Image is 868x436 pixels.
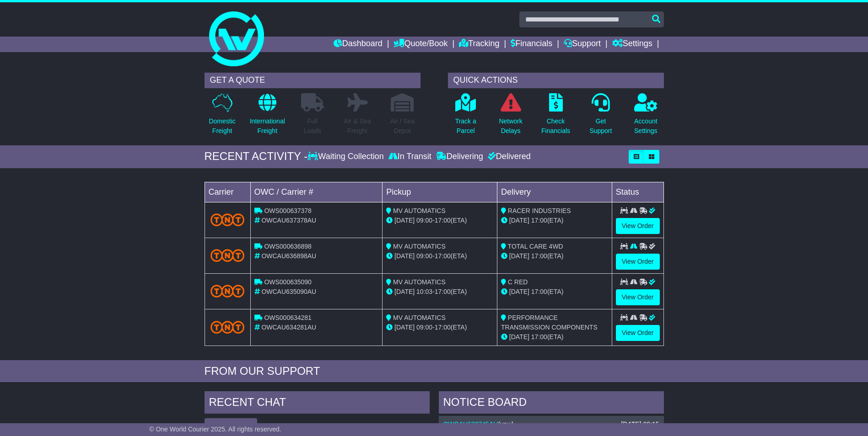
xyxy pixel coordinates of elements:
[531,288,547,295] span: 17:00
[394,324,415,331] span: [DATE]
[616,289,660,305] a: View Order
[448,73,664,88] div: QUICK ACTIONS
[616,218,660,234] a: View Order
[393,278,446,286] span: MV AUTOMATICS
[393,243,446,250] span: MV AUTOMATICS
[509,288,529,295] span: [DATE]
[531,217,547,224] span: 17:00
[509,252,529,260] span: [DATE]
[501,287,608,297] div: (ETA)
[261,252,316,260] span: OWCAU636898AU
[416,324,432,331] span: 09:00
[210,249,245,261] img: TNT_Domestic.png
[455,117,476,136] p: Track a Parcel
[250,117,285,136] p: International Freight
[616,325,660,341] a: View Order
[386,287,493,297] div: - (ETA)
[501,216,608,225] div: (ETA)
[485,152,531,162] div: Delivered
[386,323,493,332] div: - (ETA)
[205,365,664,378] div: FROM OUR SUPPORT
[386,251,493,261] div: - (ETA)
[394,217,415,224] span: [DATE]
[394,288,415,295] span: [DATE]
[541,93,571,141] a: CheckFinancials
[459,37,499,52] a: Tracking
[500,420,512,428] span: vpw
[208,93,236,141] a: DomesticFreight
[209,117,235,136] p: Domestic Freight
[509,333,529,340] span: [DATE]
[509,217,529,224] span: [DATE]
[511,37,552,52] a: Financials
[386,152,434,162] div: In Transit
[149,425,281,433] span: © One World Courier 2025. All rights reserved.
[501,314,598,331] span: PERFORMANCE TRANSMISSION COMPONENTS
[435,252,451,260] span: 17:00
[386,216,493,225] div: - (ETA)
[249,93,286,141] a: InternationalFreight
[531,252,547,260] span: 17:00
[261,217,316,224] span: OWCAU637378AU
[634,117,658,136] p: Account Settings
[334,37,383,52] a: Dashboard
[434,152,485,162] div: Delivering
[205,150,308,163] div: RECENT ACTIVITY -
[344,117,371,136] p: Air & Sea Freight
[205,391,430,416] div: RECENT CHAT
[439,391,664,416] div: NOTICE BOARD
[508,207,571,214] span: RACER INDUSTRIES
[612,37,652,52] a: Settings
[541,117,570,136] p: Check Financials
[634,93,658,141] a: AccountSettings
[264,243,312,250] span: OWS000636898
[435,324,451,331] span: 17:00
[301,117,324,136] p: Full Loads
[264,207,312,214] span: OWS000637378
[435,288,451,295] span: 17:00
[307,152,386,162] div: Waiting Collection
[499,117,522,136] p: Network Delays
[455,93,477,141] a: Track aParcel
[393,314,446,321] span: MV AUTOMATICS
[589,93,612,141] a: GetSupport
[205,73,421,88] div: GET A QUOTE
[210,321,245,333] img: TNT_Domestic.png
[501,251,608,261] div: (ETA)
[564,37,601,52] a: Support
[531,333,547,340] span: 17:00
[616,254,660,270] a: View Order
[393,207,446,214] span: MV AUTOMATICS
[435,217,451,224] span: 17:00
[264,278,312,286] span: OWS000635090
[394,252,415,260] span: [DATE]
[416,217,432,224] span: 09:00
[250,182,383,202] td: OWC / Carrier #
[508,243,563,250] span: TOTAL CARE 4WD
[498,93,523,141] a: NetworkDelays
[390,117,415,136] p: Air / Sea Depot
[210,213,245,226] img: TNT_Domestic.png
[508,278,528,286] span: C RED
[205,182,250,202] td: Carrier
[394,37,447,52] a: Quote/Book
[210,285,245,297] img: TNT_Domestic.png
[383,182,497,202] td: Pickup
[261,288,316,295] span: OWCAU635090AU
[497,182,612,202] td: Delivery
[416,252,432,260] span: 09:00
[261,324,316,331] span: OWCAU634281AU
[443,420,659,428] div: ( )
[501,332,608,342] div: (ETA)
[264,314,312,321] span: OWS000634281
[443,420,498,428] a: OWCAU632745AU
[205,418,257,434] button: View All Chats
[612,182,663,202] td: Status
[416,288,432,295] span: 10:03
[589,117,612,136] p: Get Support
[621,420,659,428] div: [DATE] 09:15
